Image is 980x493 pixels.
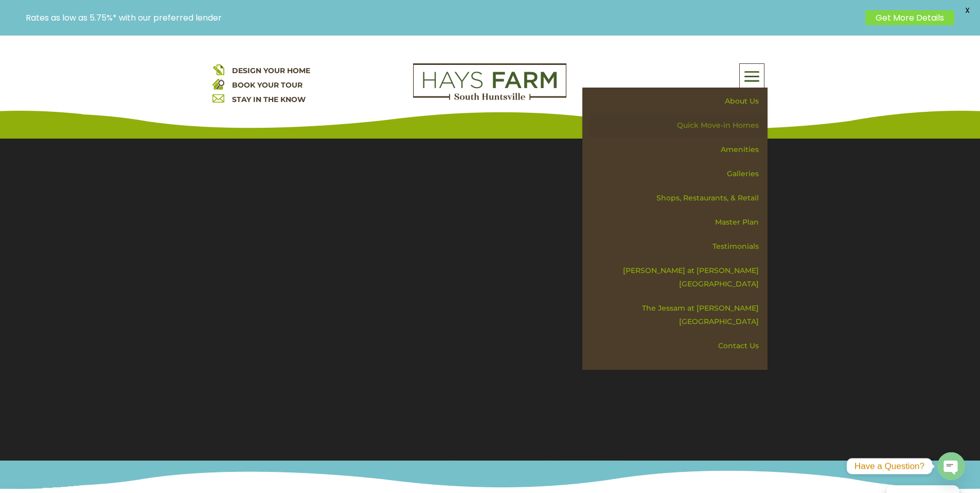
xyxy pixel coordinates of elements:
a: Contact Us [590,334,768,358]
a: Get More Details [865,10,954,25]
a: Testimonials [590,234,768,259]
p: Rates as low as 5.75%* with our preferred lender [26,13,860,23]
a: hays farm homes huntsville development [413,93,566,103]
span: X [959,3,975,18]
a: Quick Move-in Homes [590,113,768,138]
img: book your home tour [212,78,224,90]
a: Shops, Restaurants, & Retail [590,186,768,210]
a: DESIGN YOUR HOME [232,66,310,75]
a: About Us [590,89,768,113]
a: STAY IN THE KNOW [232,95,306,104]
a: [PERSON_NAME] at [PERSON_NAME][GEOGRAPHIC_DATA] [590,259,768,296]
img: Logo [413,63,566,100]
img: design your home [212,63,224,75]
a: Galleries [590,162,768,186]
a: Master Plan [590,210,768,234]
a: The Jessam at [PERSON_NAME][GEOGRAPHIC_DATA] [590,296,768,334]
a: Amenities [590,138,768,162]
a: BOOK YOUR TOUR [232,80,302,90]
